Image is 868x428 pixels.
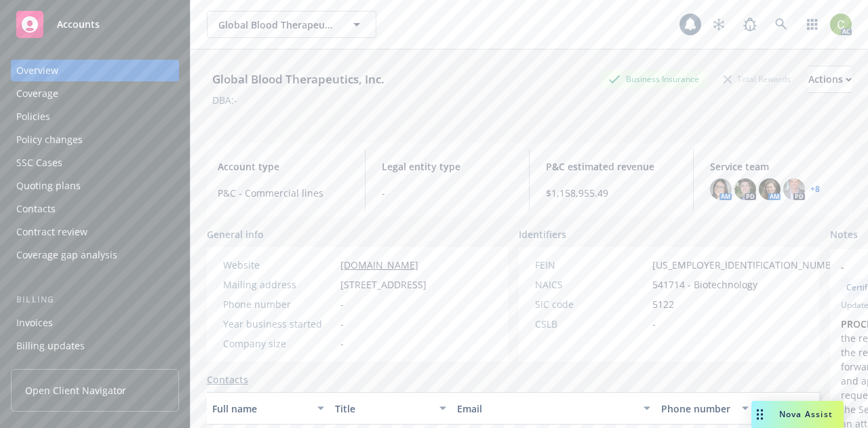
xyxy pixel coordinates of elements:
div: Coverage [16,83,58,104]
a: Contract review [11,221,179,243]
div: Drag to move [751,401,768,428]
div: Policies [16,106,50,128]
button: Title [330,392,452,425]
span: Legal entity type [382,159,513,174]
a: Billing updates [11,335,179,357]
a: Policies [11,106,179,128]
div: SSC Cases [16,152,62,174]
div: NAICS [535,277,647,292]
div: Full name [212,402,309,416]
img: photo [759,178,781,200]
div: Coverage gap analysis [16,244,117,266]
a: Switch app [799,11,826,38]
button: Actions [808,66,852,93]
a: Report a Bug [736,11,764,38]
a: +8 [810,185,820,193]
div: Phone number [223,297,335,311]
div: SIC code [535,297,647,311]
div: Billing updates [16,335,85,357]
div: Overview [16,60,58,81]
div: Policy changes [16,129,83,151]
div: Company size [223,336,335,351]
div: CSLB [535,317,647,331]
span: Service team [710,159,841,174]
img: photo [734,178,756,200]
img: photo [710,178,732,200]
a: Contacts [207,372,248,387]
div: Mailing address [223,277,335,292]
div: Contract review [16,221,87,243]
div: Contacts [16,198,56,220]
a: Coverage [11,83,179,104]
div: FEIN [535,258,647,272]
div: Year business started [223,317,335,331]
button: Key contact [754,392,819,425]
div: Total Rewards [717,71,797,87]
div: Email [457,402,635,416]
span: Nova Assist [779,408,833,420]
a: Policy changes [11,129,179,151]
a: Stop snowing [705,11,732,38]
a: SSC Cases [11,152,179,174]
div: Website [223,258,335,272]
span: [STREET_ADDRESS] [340,277,427,292]
span: Accounts [57,19,100,30]
a: Contacts [11,198,179,220]
span: Notes [830,227,858,244]
button: Phone number [656,392,753,425]
span: - [382,186,513,200]
div: Global Blood Therapeutics, Inc. [207,71,390,88]
button: Full name [207,392,330,425]
a: Quoting plans [11,175,179,197]
button: Nova Assist [751,401,844,428]
span: 541714 - Biotechnology [652,277,757,292]
img: photo [783,178,805,200]
div: Invoices [16,312,53,334]
span: Account type [218,159,349,174]
span: 5122 [652,297,674,311]
div: Billing [11,293,179,307]
a: Accounts [11,5,179,43]
div: DBA: - [212,93,237,107]
div: Quoting plans [16,175,81,197]
a: Coverage gap analysis [11,244,179,266]
span: Identifiers [519,227,566,241]
span: Open Client Navigator [25,383,126,397]
a: Search [768,11,795,38]
span: Global Blood Therapeutics, Inc. [218,18,336,32]
button: Global Blood Therapeutics, Inc. [207,11,376,38]
a: [DOMAIN_NAME] [340,258,418,271]
a: Invoices [11,312,179,334]
span: P&C estimated revenue [546,159,677,174]
span: - [340,317,344,331]
span: General info [207,227,264,241]
span: - [652,317,656,331]
span: - [340,336,344,351]
button: Email [452,392,656,425]
a: Overview [11,60,179,81]
div: Actions [808,66,852,92]
div: Phone number [661,402,733,416]
img: photo [830,14,852,35]
div: Business Insurance [601,71,706,87]
div: Title [335,402,432,416]
span: - [340,297,344,311]
span: P&C - Commercial lines [218,186,349,200]
span: [US_EMPLOYER_IDENTIFICATION_NUMBER] [652,258,846,272]
span: $1,158,955.49 [546,186,677,200]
